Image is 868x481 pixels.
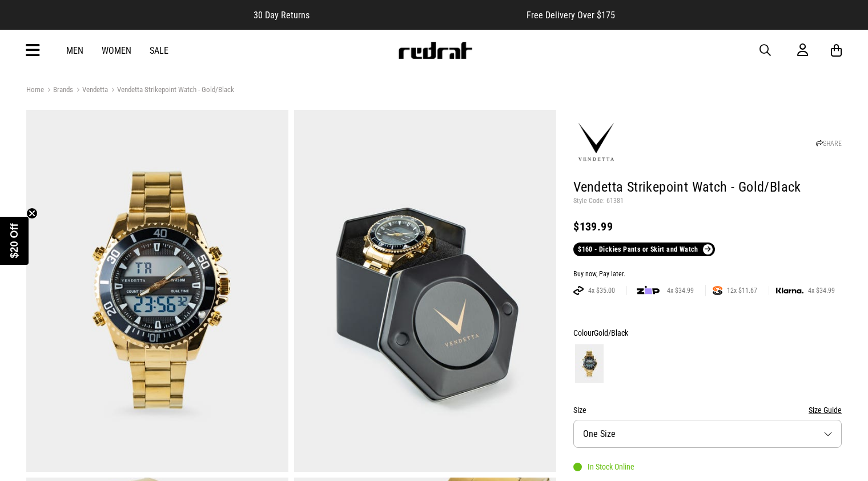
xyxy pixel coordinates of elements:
div: Buy now, Pay later. [573,270,842,279]
iframe: Customer reviews powered by Trustpilot [332,9,504,21]
img: SPLITPAY [713,286,722,295]
a: Sale [150,45,168,56]
button: Close teaser [26,208,38,219]
h1: Vendetta Strikepoint Watch - Gold/Black [573,178,842,197]
span: 12x $11.67 [722,286,762,295]
a: Brands [44,85,73,96]
img: AFTERPAY [573,286,584,295]
img: KLARNA [776,288,803,294]
a: $160 - Dickies Pants or Skirt and Watch [573,243,715,256]
div: $139.99 [573,220,842,233]
a: SHARE [816,140,842,148]
a: Vendetta Strikepoint Watch - Gold/Black [108,85,234,96]
a: Home [26,85,44,94]
img: Gold/Black [575,344,604,383]
div: Size [573,403,842,417]
img: Vendetta Strikepoint Watch - Gold/black in Multi [294,110,556,472]
p: Style Code: 61381 [573,197,842,206]
a: Women [102,45,131,56]
img: Vendetta [573,120,619,165]
a: Men [66,45,83,56]
img: zip [637,285,660,296]
img: Redrat logo [397,42,473,59]
img: Vendetta Strikepoint Watch - Gold/black in Multi [26,110,288,472]
span: 4x $34.99 [803,286,839,295]
span: Gold/Black [594,328,628,337]
a: Vendetta [73,85,108,96]
span: $20 Off [9,223,20,258]
div: In Stock Online [573,462,634,471]
span: 30 Day Returns [254,10,310,21]
span: 4x $35.00 [584,286,620,295]
button: Size Guide [809,403,842,417]
span: One Size [583,428,616,439]
span: 4x $34.99 [662,286,698,295]
span: Free Delivery Over $175 [527,10,615,21]
div: Colour [573,326,842,340]
button: One Size [573,420,842,448]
